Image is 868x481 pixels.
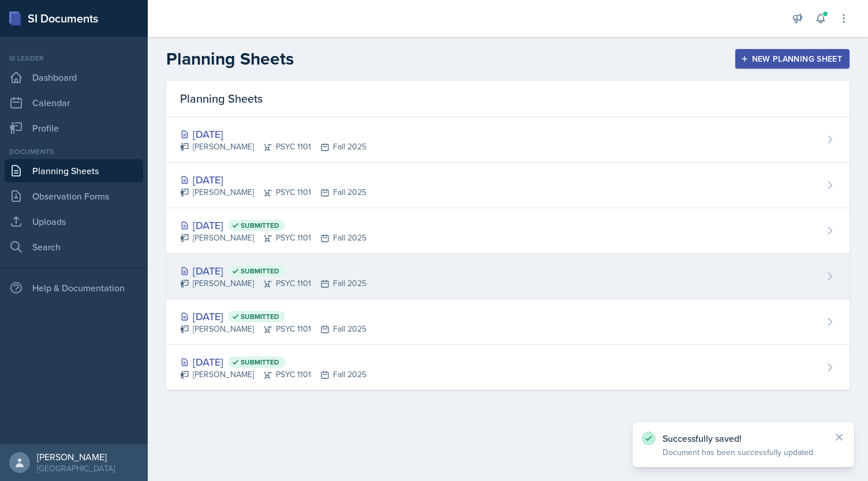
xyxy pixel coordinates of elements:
div: [PERSON_NAME] PSYC 1101 Fall 2025 [180,232,366,244]
a: Uploads [5,210,143,233]
h2: Planning Sheets [166,48,294,69]
div: [DATE] [180,354,366,370]
a: Profile [5,117,143,140]
div: [PERSON_NAME] PSYC 1101 Fall 2025 [180,186,366,198]
div: [DATE] [180,263,366,279]
a: [DATE] Submitted [PERSON_NAME]PSYC 1101Fall 2025 [166,254,850,299]
a: Dashboard [5,66,143,89]
div: [PERSON_NAME] PSYC 1101 Fall 2025 [180,323,366,335]
span: Submitted [241,266,279,276]
p: Document has been successfully updated [663,446,824,458]
p: Successfully saved! [663,433,824,444]
span: Submitted [241,312,279,321]
button: New Planning Sheet [735,49,850,69]
div: New Planning Sheet [743,54,842,63]
div: [DATE] [180,172,366,187]
div: [PERSON_NAME] PSYC 1101 Fall 2025 [180,277,366,290]
div: [GEOGRAPHIC_DATA] [37,463,115,474]
a: Planning Sheets [5,159,143,182]
span: Submitted [241,221,279,230]
a: [DATE] Submitted [PERSON_NAME]PSYC 1101Fall 2025 [166,299,850,345]
div: [PERSON_NAME] PSYC 1101 Fall 2025 [180,141,366,153]
a: [DATE] [PERSON_NAME]PSYC 1101Fall 2025 [166,117,850,163]
div: Help & Documentation [5,276,143,299]
div: [DATE] [180,309,366,324]
a: Observation Forms [5,185,143,208]
div: Documents [5,146,143,157]
a: [DATE] Submitted [PERSON_NAME]PSYC 1101Fall 2025 [166,208,850,254]
a: [DATE] [PERSON_NAME]PSYC 1101Fall 2025 [166,163,850,208]
div: [PERSON_NAME] PSYC 1101 Fall 2025 [180,369,366,381]
div: [PERSON_NAME] [37,451,115,463]
div: [DATE] [180,126,366,142]
a: Calendar [5,91,143,114]
span: Submitted [241,358,279,367]
a: [DATE] Submitted [PERSON_NAME]PSYC 1101Fall 2025 [166,345,850,390]
div: Planning Sheets [166,81,850,117]
a: Search [5,235,143,258]
div: [DATE] [180,217,366,233]
div: Si leader [5,53,143,63]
